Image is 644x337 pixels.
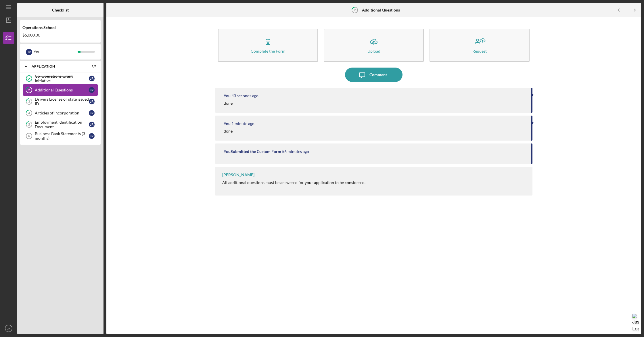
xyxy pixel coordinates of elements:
time: 2025-10-06 21:20 [231,93,258,98]
div: done [224,129,233,133]
a: 6Business Bank Statements (3 months)JR [23,130,98,142]
div: You [224,121,231,126]
button: Upload [324,29,424,62]
button: Request [430,29,530,62]
tspan: 3 [28,100,30,104]
tspan: 6 [28,134,30,138]
div: Comment [369,68,387,82]
div: Additional Questions [35,88,89,92]
div: You Submitted the Custom Form [224,149,281,154]
div: You [224,93,231,98]
a: 2Additional QuestionsJR [23,84,98,96]
div: J R [89,76,95,81]
div: J R [89,122,95,127]
div: Business Bank Statements (3 months) [35,131,89,141]
div: Drivers License or state issued ID [35,97,89,106]
div: Articles of Incorporation [35,111,89,115]
a: Co-Operations Grant InitiativeJR [23,73,98,84]
tspan: 2 [354,8,356,12]
div: Upload [367,49,380,53]
a: 4Articles of IncorporationJR [23,107,98,119]
button: JR [3,323,14,334]
a: 5Employment Identification DocumentJR [23,119,98,130]
div: Complete the Form [251,49,285,53]
a: 3Drivers License or state issued IDJR [23,96,98,107]
div: All additional questions must be answered for your application to be considered. [222,180,365,185]
tspan: 4 [28,111,30,115]
button: Complete the Form [218,29,318,62]
div: Co-Operations Grant Initiative [35,74,89,83]
tspan: 2 [28,88,30,92]
div: $5,000.00 [22,33,98,37]
div: Request [472,49,487,53]
div: Application [32,65,82,68]
div: Operations School [22,25,98,30]
div: J R [89,110,95,116]
b: Additional Questions [362,8,400,12]
button: Comment [345,68,402,82]
div: You [34,47,78,57]
div: Employment Identification Document [35,120,89,129]
b: Checklist [52,8,69,12]
div: J R [89,87,95,93]
text: JR [7,327,10,330]
time: 2025-10-06 20:25 [282,149,309,154]
div: [PERSON_NAME] [222,173,254,177]
div: J R [89,133,95,139]
div: J R [89,99,95,104]
div: done [224,101,233,106]
time: 2025-10-06 21:20 [231,121,254,126]
div: 1 / 6 [86,65,96,68]
tspan: 5 [28,123,30,127]
div: J R [26,49,32,55]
